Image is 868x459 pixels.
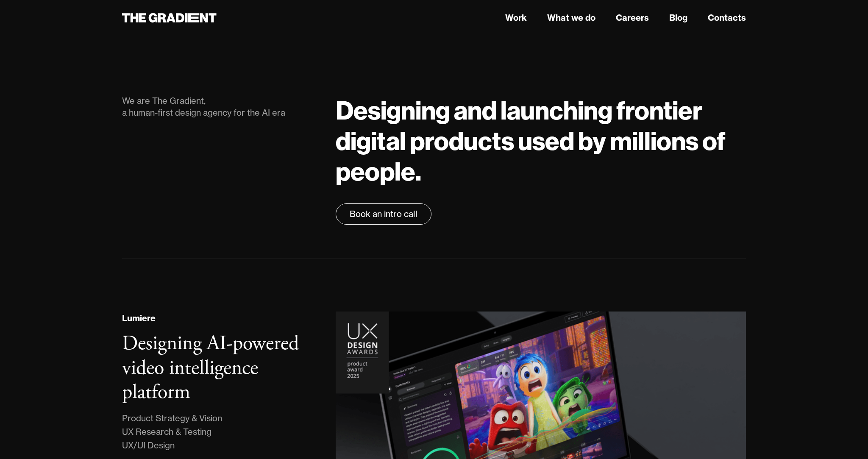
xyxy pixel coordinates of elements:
[547,11,595,24] a: What we do
[505,11,527,24] a: Work
[122,412,222,452] div: Product Strategy & Vision UX Research & Testing UX/UI Design
[336,203,431,225] a: Book an intro call
[616,11,649,24] a: Careers
[708,11,746,24] a: Contacts
[122,312,156,325] div: Lumiere
[336,95,746,186] h1: Designing and launching frontier digital products used by millions of people.
[669,11,687,24] a: Blog
[122,331,299,405] h3: Designing AI-powered video intelligence platform
[122,95,319,119] div: We are The Gradient, a human-first design agency for the AI era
